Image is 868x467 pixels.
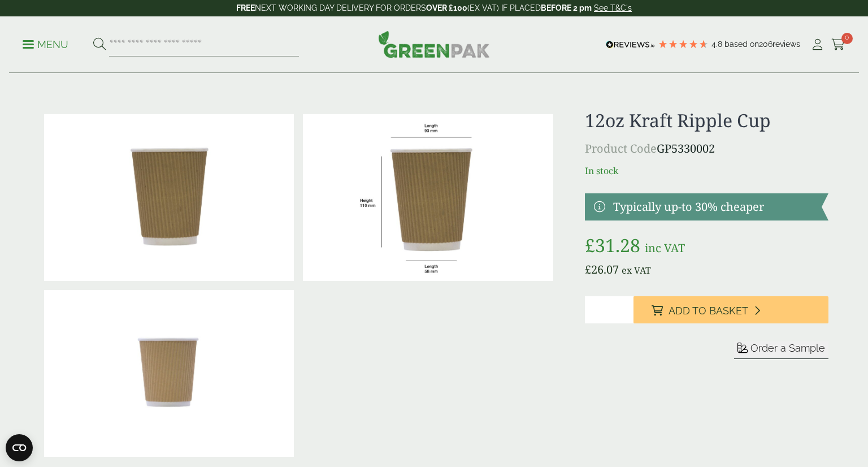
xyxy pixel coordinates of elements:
span: Product Code [585,141,657,156]
img: REVIEWS.io [606,41,655,49]
span: Add to Basket [669,305,748,317]
i: Cart [831,39,845,50]
p: GP5330002 [585,140,828,157]
span: Order a Sample [750,342,825,354]
span: reviews [772,40,800,49]
button: Order a Sample [734,341,828,359]
span: inc VAT [645,240,685,256]
button: Add to Basket [633,296,828,323]
img: 12oz Kraft Ripple Cup 0 [44,114,294,281]
img: RippleCup_12oz [303,114,553,281]
a: See T&C's [594,3,632,12]
h1: 12oz Kraft Ripple Cup [585,110,828,131]
a: Menu [23,38,68,49]
div: 4.79 Stars [658,39,709,49]
img: 12oz Kraft Ripple Cup Full Case Of 0 [44,290,294,457]
bdi: 26.07 [585,262,619,277]
img: GreenPak Supplies [378,31,490,58]
span: 0 [841,33,853,44]
span: £ [585,233,595,257]
p: In stock [585,164,828,178]
span: £ [585,262,591,277]
strong: BEFORE 2 pm [541,3,592,12]
strong: OVER £100 [426,3,467,12]
span: 4.8 [711,40,724,49]
span: ex VAT [622,264,651,276]
button: Open CMP widget [6,434,33,461]
p: Menu [23,38,68,51]
span: Based on [724,40,759,49]
strong: FREE [236,3,255,12]
bdi: 31.28 [585,233,640,257]
i: My Account [810,39,824,50]
span: 206 [759,40,772,49]
a: 0 [831,36,845,53]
